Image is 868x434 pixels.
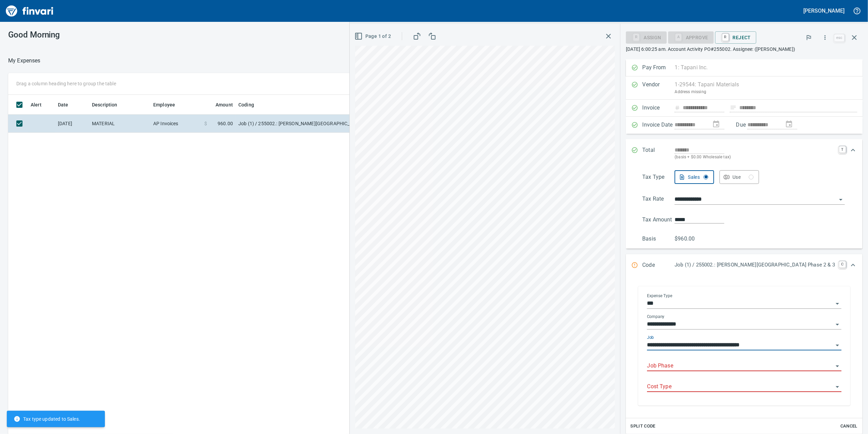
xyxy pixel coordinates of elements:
label: Company [647,315,665,319]
img: Finvari [4,3,55,19]
button: [PERSON_NAME] [802,5,846,16]
span: Description [92,101,126,109]
div: Expand [626,168,863,249]
p: My Expenses [8,57,41,65]
label: Job [647,335,654,339]
button: Open [833,382,842,392]
div: Expand [626,139,863,168]
span: Cancel [840,422,858,430]
p: Tax Rate [642,195,675,205]
span: Reject [721,32,751,43]
a: T [839,146,846,153]
p: Drag a column heading here to group the table [16,80,116,87]
span: Tax type updated to Sales. [14,416,80,422]
span: $ [204,120,207,127]
div: Sales [688,173,708,182]
button: More [818,30,833,45]
button: Open [833,299,842,308]
p: Job (1) / 255002.: [PERSON_NAME][GEOGRAPHIC_DATA] Phase 2 & 3 [675,261,835,269]
span: Date [58,101,68,109]
button: Open [833,320,842,329]
h5: [PERSON_NAME] [804,7,845,14]
p: Tax Amount [642,216,675,224]
button: Cancel [838,421,860,432]
span: Amount [207,101,233,109]
td: Job (1) / 255002.: [PERSON_NAME][GEOGRAPHIC_DATA] Phase 2 & 3 [236,115,406,133]
span: Page 1 of 2 [356,32,391,41]
h3: Good Morning [8,30,224,40]
nav: breadcrumb [8,57,41,65]
td: [DATE] [55,115,89,133]
td: AP Invoices [151,115,202,133]
div: Job Phase required [668,34,714,40]
span: Alert [31,101,50,109]
p: Basis [642,235,675,243]
div: Assign [626,34,666,40]
a: esc [834,34,845,42]
p: [DATE] 6:00:25 am. Account Activity PO#255002. Assignee: ([PERSON_NAME]) [626,46,863,53]
span: Coding [238,101,254,109]
span: Coding [238,101,263,109]
a: R [722,33,729,41]
span: Date [58,101,77,109]
button: Split Code [629,421,657,432]
span: Alert [31,101,42,109]
p: Code [642,261,675,270]
label: Expense Type [647,294,672,298]
p: Tax Type [642,173,675,184]
td: MATERIAL [89,115,151,133]
button: RReject [715,31,756,44]
p: $960.00 [675,235,707,243]
p: (basis + $0.00 Wholesale tax) [675,154,835,161]
span: Amount [216,101,233,109]
span: Close invoice [833,29,863,46]
button: Page 1 of 2 [353,30,394,43]
span: Employee [153,101,184,109]
button: Open [833,341,842,350]
button: Open [833,361,842,371]
span: Employee [153,101,175,109]
button: Use [720,170,759,184]
button: Open [836,195,846,204]
button: Flag [801,30,816,45]
div: Expand [626,254,863,277]
a: C [839,261,846,268]
button: Sales [675,170,714,184]
p: Total [642,146,675,161]
span: Split Code [630,422,656,430]
div: Use [732,173,754,182]
span: 960.00 [218,120,233,127]
span: Description [92,101,117,109]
